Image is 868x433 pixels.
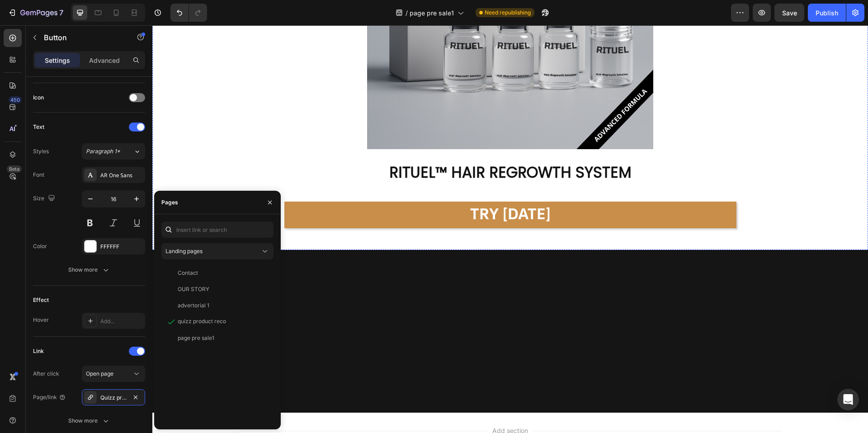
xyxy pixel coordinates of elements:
div: 450 [9,96,22,104]
span: Add section [336,400,379,410]
span: Open page [86,370,113,377]
div: FFFFFF [100,243,143,251]
div: Quizz product reco [100,394,127,402]
div: Open Intercom Messenger [837,389,859,410]
div: Hover [33,316,49,324]
button: Landing pages [161,243,274,259]
button: 7 [4,4,67,22]
div: Page/link [33,393,66,401]
div: quizz product reco [178,317,226,325]
div: Publish [816,8,838,18]
button: Publish [808,4,846,22]
div: advertorial 1 [178,301,209,310]
div: Contact [178,269,198,277]
p: Button [44,32,121,43]
div: Color [33,242,47,250]
div: page pre sale1 [178,334,214,342]
button: Show more [33,262,145,278]
p: Settings [45,56,70,65]
span: Landing pages [165,248,203,254]
div: Show more [68,416,110,425]
div: Size [33,193,57,205]
div: Effect [33,296,49,304]
iframe: Design area [152,25,868,433]
div: Link [33,347,44,355]
div: After click [33,370,59,378]
div: Undo/Redo [170,4,207,22]
div: OUR STORY [178,285,209,293]
div: Icon [33,94,44,102]
strong: TRY [DATE] [318,178,398,198]
div: Add... [100,317,143,325]
button: Open page [82,366,145,382]
span: / [406,8,408,18]
div: Text [33,123,44,131]
div: Beta [7,165,22,173]
button: Show more [33,413,145,429]
button: <p><span style="font-size:34px;"><strong>TRY TODAY</strong></span></p> [132,176,584,203]
p: Advanced [89,56,120,65]
div: Show more [68,265,110,274]
span: page pre sale1 [410,8,454,18]
span: Need republishing [485,9,531,17]
button: Paragraph 1* [82,143,145,160]
div: AR One Sans [100,171,143,179]
button: Save [774,4,804,22]
p: 7 [59,7,63,18]
span: Save [782,9,797,17]
div: Styles [33,147,49,155]
div: Pages [161,198,178,207]
input: Insert link or search [161,221,274,238]
div: Font [33,171,44,179]
strong: RITUEL™ HAIR REGROWTH SYSTEM [237,136,479,158]
span: Paragraph 1* [86,147,120,155]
